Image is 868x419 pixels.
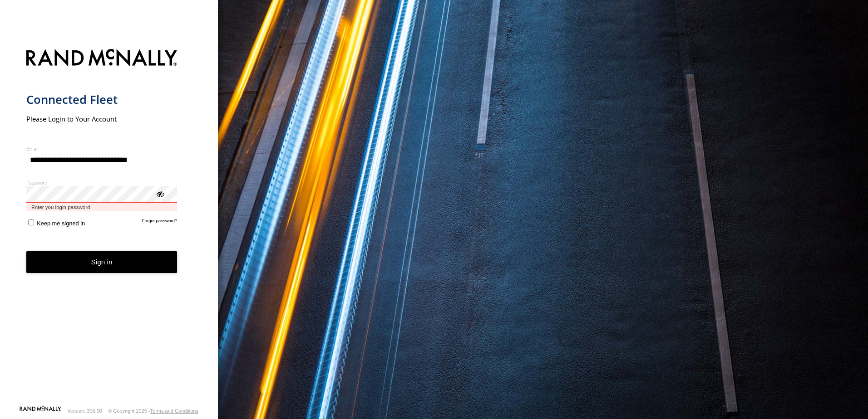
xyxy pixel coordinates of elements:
[26,44,192,405] form: main
[28,219,34,225] input: Keep me signed in
[142,218,178,227] a: Forgot password?
[108,408,198,414] div: © Copyright 2025 -
[26,145,178,152] label: Email
[150,408,198,414] a: Terms and Conditions
[68,408,102,414] div: Version: 306.00
[20,406,61,415] a: Visit our Website
[37,220,85,227] span: Keep me signed in
[26,251,178,273] button: Sign in
[155,189,164,198] div: ViewPassword
[26,203,178,211] span: Enter you login password
[26,179,178,186] label: Password
[26,92,178,107] h1: Connected Fleet
[26,47,178,70] img: Rand McNally
[26,114,178,123] h2: Please Login to Your Account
